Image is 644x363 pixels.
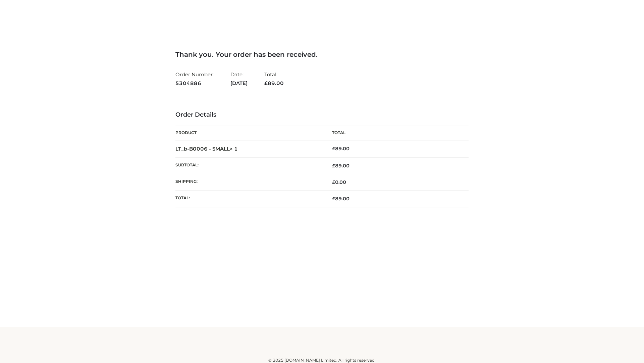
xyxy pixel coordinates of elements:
[230,79,248,88] strong: [DATE]
[332,179,335,185] span: £
[332,146,350,152] bdi: 89.00
[175,146,238,152] strong: LT_b-B0006 - SMALL
[175,79,214,88] strong: 5304886
[332,163,335,169] span: £
[175,174,322,191] th: Shipping:
[264,69,284,89] li: Total:
[175,125,322,140] th: Product
[264,80,284,86] span: 89.00
[332,196,335,202] span: £
[322,125,469,140] th: Total
[332,196,350,202] span: 89.00
[332,163,350,169] span: 89.00
[332,146,335,152] span: £
[230,146,238,152] strong: × 1
[175,191,322,207] th: Total:
[175,111,469,119] h3: Order Details
[175,157,322,174] th: Subtotal:
[264,80,268,86] span: £
[175,69,214,89] li: Order Number:
[230,69,248,89] li: Date:
[175,50,469,58] h3: Thank you. Your order has been received.
[332,179,346,185] bdi: 0.00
